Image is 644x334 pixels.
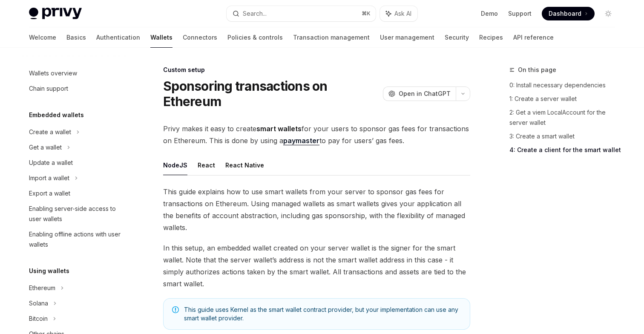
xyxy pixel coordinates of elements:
a: Update a wallet [22,155,131,170]
a: Connectors [183,27,217,48]
button: NodeJS [163,155,187,175]
div: Bitcoin [29,314,48,324]
a: 1: Create a server wallet [509,92,622,106]
strong: smart wallets [256,124,302,133]
a: Basics [66,27,86,48]
a: Demo [481,9,498,18]
a: Enabling server-side access to user wallets [22,201,131,227]
a: Dashboard [542,7,595,20]
a: Support [508,9,532,18]
a: Policies & controls [227,27,283,48]
button: React [198,155,215,175]
button: Toggle dark mode [601,7,615,20]
div: Custom setup [163,66,470,74]
span: Privy makes it easy to create for your users to sponsor gas fees for transactions on Ethereum. Th... [163,123,470,147]
div: Enabling server-side access to user wallets [29,204,126,224]
span: This guide uses Kernel as the smart wallet contract provider, but your implementation can use any... [184,305,461,322]
a: Welcome [29,27,56,48]
a: Export a wallet [22,186,131,201]
div: Import a wallet [29,173,69,183]
div: Export a wallet [29,188,70,199]
div: Wallets overview [29,68,77,78]
a: Authentication [96,27,140,48]
button: Open in ChatGPT [383,86,456,101]
div: Enabling offline actions with user wallets [29,229,126,250]
a: Enabling offline actions with user wallets [22,227,131,252]
a: API reference [513,27,554,48]
span: In this setup, an embedded wallet created on your server wallet is the signer for the smart walle... [163,242,470,290]
a: paymaster [283,136,319,145]
h1: Sponsoring transactions on Ethereum [163,78,379,109]
div: Create a wallet [29,127,71,137]
button: Ask AI [380,6,417,21]
a: 4: Create a client for the smart wallet [509,143,622,157]
a: 3: Create a smart wallet [509,130,622,143]
span: Ask AI [394,9,411,18]
a: Wallets [150,27,172,48]
a: Wallets overview [22,66,131,81]
span: ⌘ K [362,10,371,17]
div: Solana [29,298,48,308]
img: light logo [29,8,82,20]
span: This guide explains how to use smart wallets from your server to sponsor gas fees for transaction... [163,186,470,233]
a: User management [380,27,434,48]
div: Get a wallet [29,142,62,153]
div: Ethereum [29,283,55,293]
button: Search...⌘K [227,6,376,21]
div: Chain support [29,83,68,94]
a: Transaction management [293,27,370,48]
h5: Using wallets [29,266,69,276]
svg: Note [172,306,179,313]
div: Update a wallet [29,158,73,168]
span: Dashboard [549,9,581,18]
a: Chain support [22,81,131,96]
a: Security [445,27,469,48]
h5: Embedded wallets [29,110,84,120]
button: React Native [225,155,264,175]
a: Recipes [479,27,503,48]
span: Open in ChatGPT [399,89,451,98]
a: 2: Get a viem LocalAccount for the server wallet [509,106,622,130]
div: Search... [243,9,267,19]
a: 0: Install necessary dependencies [509,78,622,92]
span: On this page [518,65,556,75]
